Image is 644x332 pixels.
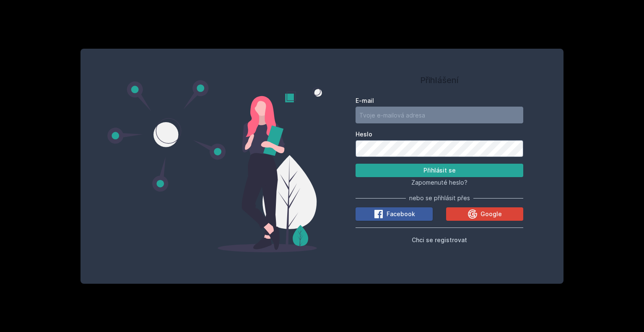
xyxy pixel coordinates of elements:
[356,207,433,221] button: Facebook
[356,74,523,86] h1: Přihlášení
[356,164,523,177] button: Přihlásit se
[356,97,523,105] label: E-mail
[412,236,467,243] span: Chci se registrovat
[387,210,415,218] span: Facebook
[411,179,467,186] span: Zapomenuté heslo?
[356,107,523,123] input: Tvoje e-mailová adresa
[480,210,502,218] span: Google
[356,130,523,139] label: Heslo
[446,207,523,221] button: Google
[409,194,470,202] span: nebo se přihlásit přes
[412,235,467,245] button: Chci se registrovat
